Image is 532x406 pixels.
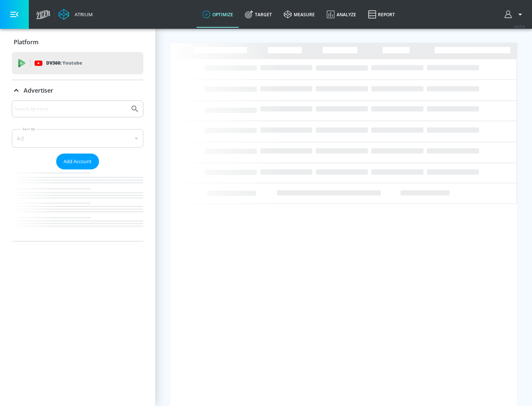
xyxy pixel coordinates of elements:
input: Search by name [15,104,127,114]
label: Sort By [21,127,37,131]
div: Platform [12,32,143,52]
a: Report [362,1,401,28]
button: Add Account [56,154,99,169]
a: Atrium [58,9,93,20]
a: Analyze [321,1,362,28]
div: Atrium [72,11,93,18]
nav: list of Advertiser [12,169,143,241]
a: measure [278,1,321,28]
a: optimize [197,1,239,28]
div: A-Z [12,129,143,148]
a: Target [239,1,278,28]
p: Youtube [62,59,82,67]
span: v 4.25.4 [514,24,525,28]
p: Advertiser [24,86,53,94]
p: Platform [14,38,38,46]
span: Add Account [64,157,92,166]
div: Advertiser [12,100,143,241]
div: Advertiser [12,80,143,101]
div: DV360: Youtube [12,52,143,74]
p: DV360: [46,59,82,67]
